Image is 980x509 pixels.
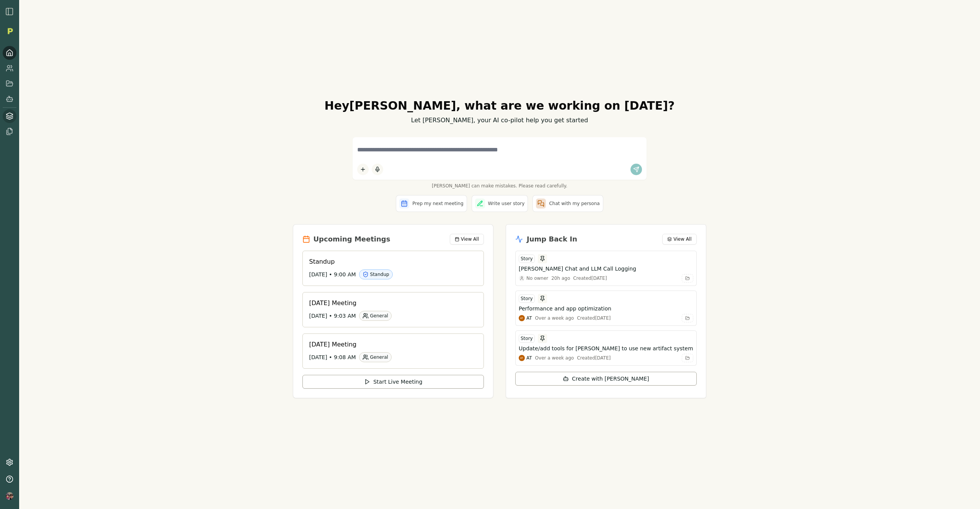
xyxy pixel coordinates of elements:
span: AT [526,315,532,321]
button: Send message [630,164,642,175]
button: [PERSON_NAME] Chat and LLM Call Logging [519,265,693,273]
button: Start Live Meeting [302,375,484,389]
div: Over a week ago [535,355,574,361]
button: Create with [PERSON_NAME] [515,372,697,386]
button: Update/add tools for [PERSON_NAME] to use new artifact system [519,345,693,352]
button: Chat with my persona [532,195,603,212]
div: Standup [359,269,393,279]
span: View All [673,236,691,242]
img: Adam Tucker [519,355,525,361]
div: Over a week ago [535,315,574,321]
div: Story [519,294,535,303]
img: Organization logo [4,25,16,37]
button: View All [662,234,696,245]
span: No owner [526,275,548,281]
div: Created [DATE] [577,315,611,321]
span: [PERSON_NAME] can make mistakes. Please read carefully. [353,183,647,189]
a: [DATE] Meeting[DATE] • 9:03 AMGeneral [302,292,484,327]
h3: [DATE] Meeting [309,340,471,349]
button: Prep my next meeting [396,195,467,212]
span: View All [461,236,479,242]
div: [DATE] • 9:08 AM [309,352,471,362]
span: Chat with my persona [549,200,599,207]
img: sidebar [5,7,14,16]
h3: Standup [309,257,471,266]
div: [DATE] • 9:03 AM [309,311,471,321]
h1: Hey [PERSON_NAME] , what are we working on [DATE]? [293,99,706,113]
div: General [359,352,392,362]
button: Add content to chat [357,164,369,175]
span: Create with [PERSON_NAME] [572,375,649,383]
button: View All [450,234,484,245]
h3: Performance and app optimization [519,305,611,312]
div: [DATE] • 9:00 AM [309,269,471,279]
button: Help [3,472,16,486]
span: Write user story [488,200,525,207]
div: Created [DATE] [573,275,607,281]
button: Write user story [472,195,528,212]
div: Story [519,254,535,263]
h2: Upcoming Meetings [313,234,390,245]
img: Adam Tucker [519,315,525,321]
h2: Jump Back In [527,234,577,245]
span: Prep my next meeting [412,200,463,207]
button: Start dictation [372,164,383,175]
img: profile [6,492,13,500]
span: Start Live Meeting [373,378,422,386]
div: General [359,311,392,321]
span: AT [526,355,532,361]
p: Let [PERSON_NAME], your AI co-pilot help you get started [293,116,706,125]
h3: [DATE] Meeting [309,299,471,308]
h3: [PERSON_NAME] Chat and LLM Call Logging [519,265,636,273]
a: [DATE] Meeting[DATE] • 9:08 AMGeneral [302,333,484,369]
button: Performance and app optimization [519,305,693,312]
a: Standup[DATE] • 9:00 AMStandup [302,251,484,286]
div: Created [DATE] [577,355,611,361]
div: 20h ago [551,275,570,281]
div: Story [519,334,535,343]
